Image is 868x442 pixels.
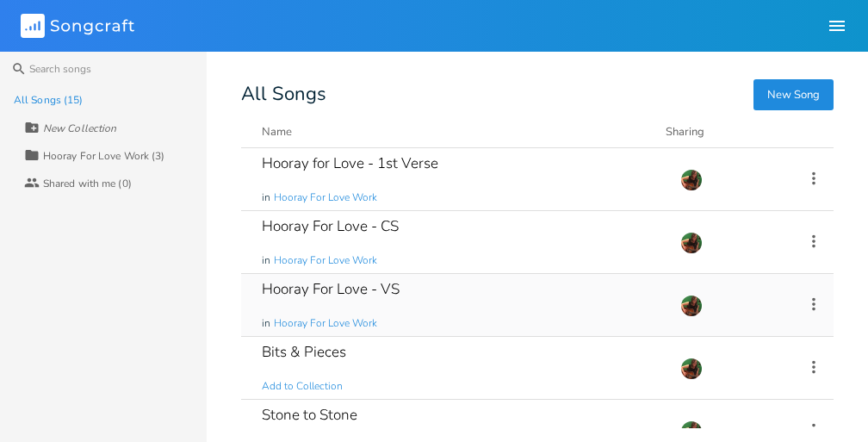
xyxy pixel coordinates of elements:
div: Name [262,124,292,140]
div: Shared with me (0) [43,178,132,189]
span: in [262,253,270,268]
span: in [262,316,270,331]
div: Stone to Stone [262,408,357,422]
span: Hooray For Love Work [274,316,377,331]
span: Hooray For Love Work [274,190,377,205]
div: Hooray for Love - 1st Verse [262,156,438,171]
span: in [262,190,270,205]
img: Susan Rowe [680,169,703,191]
span: Hooray For Love Work [274,253,377,268]
div: All Songs (15) [14,95,83,105]
div: All Songs [241,86,834,103]
button: New Song [753,79,834,110]
div: Hooray For Love - CS [262,219,399,233]
span: Add to Collection [262,379,343,394]
div: Sharing [666,123,769,140]
div: New Collection [43,123,116,134]
img: Susan Rowe [680,358,703,380]
img: Susan Rowe [680,232,703,254]
div: Hooray For Love Work (3) [43,151,164,161]
div: Hooray For Love - VS [262,282,400,296]
img: Susan Rowe [680,295,703,317]
div: Bits & Pieces [262,345,346,359]
button: Name [262,123,645,140]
